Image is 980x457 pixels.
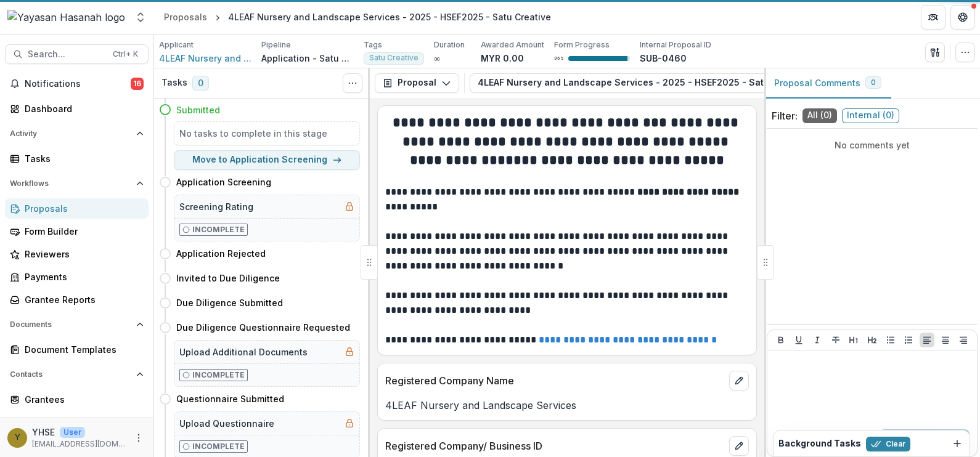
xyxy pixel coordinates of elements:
p: Form Progress [554,39,610,51]
button: Align Center [938,333,953,347]
div: Grantees [25,393,139,406]
a: Document Templates [5,339,149,360]
div: 4LEAF Nursery and Landscape Services - 2025 - HSEF2025 - Satu Creative [228,10,551,23]
h4: Submitted [176,103,220,116]
p: Incomplete [192,441,245,452]
p: YHSE [32,426,55,439]
button: Italicize [810,333,825,347]
span: Documents [10,320,131,329]
a: 4LEAF Nursery and Landscape Services [159,52,251,65]
span: Search... [28,49,105,60]
p: Registered Company/ Business ID [385,439,724,453]
button: More [131,431,146,445]
h5: Upload Additional Documents [179,346,308,358]
span: 16 [131,78,144,90]
p: Awarded Amount [481,39,544,51]
a: Proposals [5,198,149,219]
p: Incomplete [192,224,245,235]
p: Pipeline [261,39,291,51]
a: Reviewers [5,244,149,264]
h3: Tasks [161,78,187,88]
h5: No tasks to complete in this stage [179,127,354,140]
button: Open Contacts [5,365,149,384]
button: Add Comment [880,429,970,449]
p: Registered Company Name [385,373,724,388]
div: Reviewers [25,248,139,261]
p: 4LEAF Nursery and Landscape Services [385,398,749,413]
div: Dashboard [25,102,139,115]
p: Incomplete [192,370,245,381]
div: Ctrl + K [110,47,141,61]
span: Internal ( 0 ) [842,108,899,123]
button: edit [729,436,749,456]
button: edit [729,371,749,390]
a: Grantees [5,389,149,410]
h4: Application Rejected [176,247,266,260]
p: Tags [364,39,382,51]
p: User [60,427,85,438]
button: Ordered List [901,333,916,347]
button: Strike [828,333,843,347]
div: Communications [25,416,139,429]
button: Open Workflows [5,174,149,193]
p: [EMAIL_ADDRESS][DOMAIN_NAME] [32,439,126,450]
h4: Invited to Due Diligence [176,272,280,285]
a: Communications [5,412,149,432]
a: Tasks [5,148,149,169]
div: Grantee Reports [25,293,139,306]
button: Proposal Comments [764,68,891,99]
p: ∞ [434,52,440,65]
div: Proposals [164,10,207,23]
a: Form Builder [5,221,149,241]
div: Payments [25,270,139,283]
button: Clear [866,437,910,451]
button: Align Left [920,333,934,347]
span: 0 [871,78,876,87]
p: 96 % [554,54,563,63]
button: Heading 2 [865,333,880,347]
button: Open Activity [5,124,149,144]
span: 0 [192,76,209,91]
button: Dismiss [950,436,965,451]
span: Contacts [10,370,131,379]
button: Bullet List [883,333,898,347]
span: Satu Creative [369,54,419,62]
h4: Application Screening [176,176,271,188]
span: All ( 0 ) [802,108,837,123]
div: Proposals [25,202,139,215]
p: No comments yet [772,139,973,152]
button: Underline [791,333,806,347]
h2: Background Tasks [778,439,861,449]
button: Bold [774,333,788,347]
div: Form Builder [25,225,139,238]
h4: Due Diligence Questionnaire Requested [176,321,350,334]
h4: Due Diligence Submitted [176,296,283,309]
button: Proposal [375,73,459,93]
span: Workflows [10,179,131,188]
p: Duration [434,39,465,51]
div: YHSE [15,434,20,442]
button: Search... [5,44,149,64]
p: Applicant [159,39,194,51]
a: Proposals [159,8,212,26]
h5: Screening Rating [179,200,253,213]
div: Tasks [25,152,139,165]
p: Internal Proposal ID [640,39,711,51]
p: SUB-0460 [640,52,687,65]
span: Activity [10,129,131,138]
a: Dashboard [5,99,149,119]
button: Heading 1 [846,333,861,347]
img: Yayasan Hasanah logo [7,10,125,25]
button: Align Right [956,333,971,347]
p: Filter: [772,108,798,123]
button: Partners [921,5,945,30]
button: Get Help [950,5,975,30]
a: Grantee Reports [5,289,149,310]
h5: Upload Questionnaire [179,417,274,430]
button: Open Documents [5,315,149,334]
p: MYR 0.00 [481,52,524,65]
a: Payments [5,267,149,287]
span: Notifications [25,79,131,89]
button: 4LEAF Nursery and Landscape Services - 2025 - HSEF2025 - Satu Creative [470,73,847,93]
